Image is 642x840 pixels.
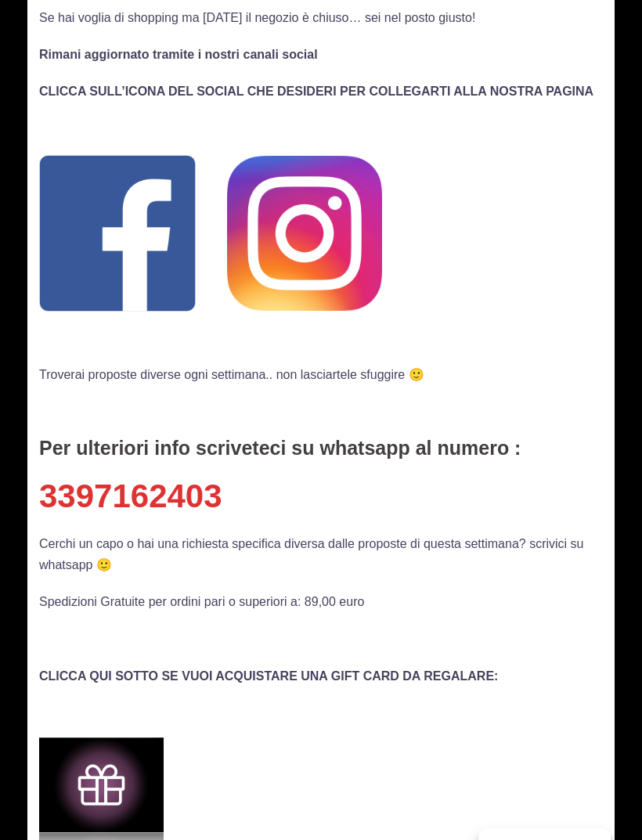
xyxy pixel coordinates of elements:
p: Troverai proposte diverse ogni settimana.. non lasciartele sfuggire 🙂 [39,364,603,385]
p: Spedizioni Gratuite per ordini pari o superiori a: 89,00 euro [39,591,603,612]
b: Rimani aggiornato tramite i nostri canali social [39,48,318,61]
h4: Per ulteriori info scriveteci su whatsapp al numero : [39,438,603,460]
p: Se hai voglia di shopping ma [DATE] il negozio è chiuso… sei nel posto giusto! [39,7,603,28]
a: 3397162403 [39,478,222,514]
p: Cerchi un capo o hai una richiesta specifica diversa dalle proposte di questa settimana? scrivici... [39,533,603,575]
strong: CLICCA SULL’ICONA DEL SOCIAL CHE DESIDERI PER COLLEGARTI ALLA NOSTRA PAGINA [39,85,593,98]
strong: CLICCA QUI SOTTO SE VUOI ACQUISTARE UNA GIFT CARD DA REGALARE: [39,669,498,683]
